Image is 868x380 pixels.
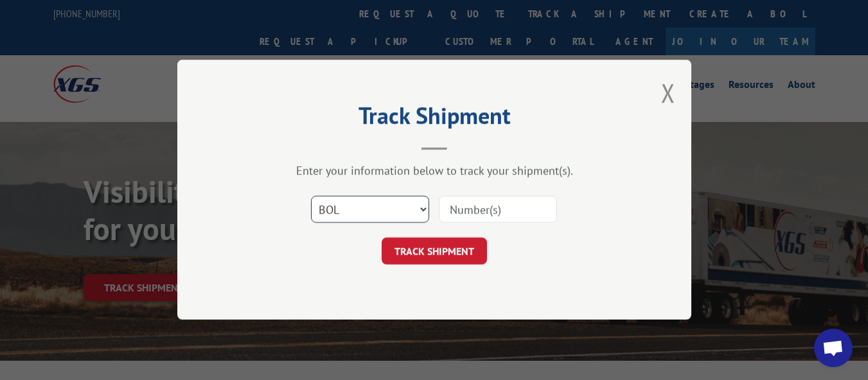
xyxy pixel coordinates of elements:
h2: Track Shipment [242,107,627,131]
button: TRACK SHIPMENT [382,238,487,265]
div: Open chat [814,329,853,367]
button: Close modal [661,76,675,110]
div: Enter your information below to track your shipment(s). [242,164,627,178]
input: Number(s) [439,196,557,223]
